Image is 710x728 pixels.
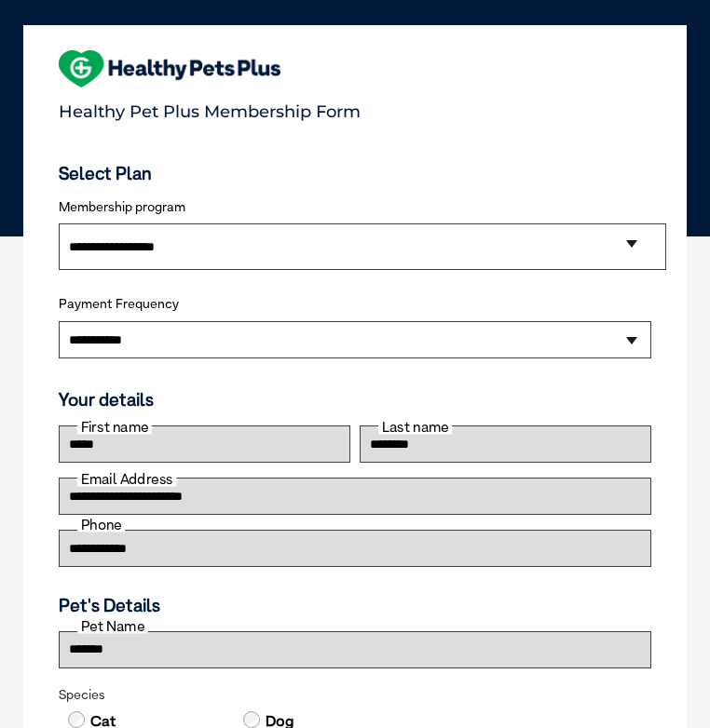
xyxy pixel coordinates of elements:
[59,93,651,123] p: Healthy Pet Plus Membership Form
[59,687,651,703] legend: Species
[59,50,280,88] img: heart-shape-hpp-logo-large.png
[51,595,659,616] h3: Pet's Details
[59,389,651,411] h3: Your details
[77,472,176,486] label: Email Address
[77,518,125,532] label: Phone
[59,199,651,215] label: Membership program
[59,296,179,312] label: Payment Frequency
[77,420,152,434] label: First name
[378,420,452,434] label: Last name
[59,163,651,184] h3: Select Plan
